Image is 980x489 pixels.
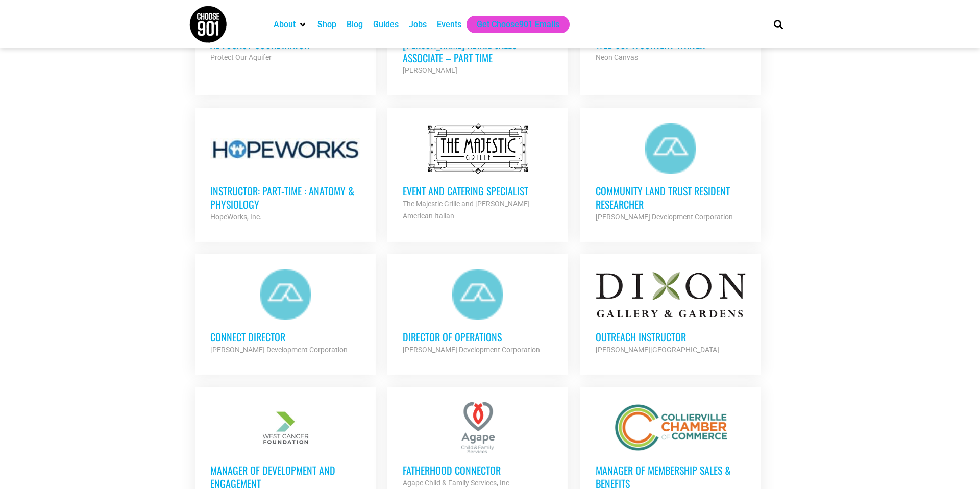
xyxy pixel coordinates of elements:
a: Instructor: Part-Time : Anatomy & Physiology HopeWorks, Inc. [195,108,376,238]
h3: Instructor: Part-Time : Anatomy & Physiology [210,184,360,211]
nav: Main nav [268,16,756,33]
a: Shop [317,18,336,31]
strong: [PERSON_NAME] Development Corporation [403,346,540,354]
strong: [PERSON_NAME] [403,66,457,75]
strong: [PERSON_NAME] Development Corporation [596,213,733,221]
a: Blog [347,18,363,31]
h3: [PERSON_NAME] Retail Sales Associate – Part Time [403,38,553,64]
h3: Community Land Trust Resident Researcher [596,184,746,211]
h3: Connect Director [210,330,360,344]
a: Get Choose901 Emails [477,18,559,31]
strong: [PERSON_NAME] Development Corporation [210,346,348,354]
h3: Fatherhood Connector [403,463,553,477]
strong: Protect Our Aquifer [210,53,272,61]
a: Events [437,18,461,31]
strong: [PERSON_NAME][GEOGRAPHIC_DATA] [596,346,719,354]
div: Search [770,16,787,33]
strong: Agape Child & Family Services, Inc [403,479,509,487]
strong: The Majestic Grille and [PERSON_NAME] American Italian [403,200,530,220]
a: Connect Director [PERSON_NAME] Development Corporation [195,254,376,371]
a: Outreach Instructor [PERSON_NAME][GEOGRAPHIC_DATA] [580,254,761,371]
a: Event and Catering Specialist The Majestic Grille and [PERSON_NAME] American Italian [387,108,568,237]
h3: Director of Operations [403,330,553,344]
div: About [268,16,312,33]
strong: HopeWorks, Inc. [210,213,262,221]
strong: Neon Canvas [596,53,638,61]
a: About [274,18,296,31]
h3: Advocacy Coordinator [210,38,360,51]
h3: Outreach Instructor [596,330,746,344]
a: Director of Operations [PERSON_NAME] Development Corporation [387,254,568,371]
a: Community Land Trust Resident Researcher [PERSON_NAME] Development Corporation [580,108,761,238]
a: Jobs [409,18,427,31]
h3: Event and Catering Specialist [403,184,553,198]
h3: Web Copy/Content Writer [596,38,746,51]
a: Guides [373,18,399,31]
